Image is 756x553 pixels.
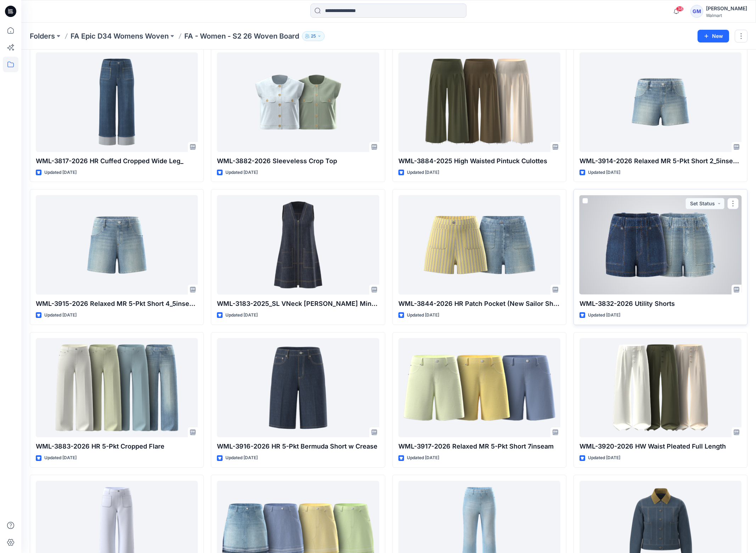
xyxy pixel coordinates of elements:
[217,299,379,309] p: WML-3183-2025_SL VNeck [PERSON_NAME] Mini Dress
[36,195,198,295] a: WML-3915-2026 Relaxed MR 5-Pkt Short 4_5inseam
[588,312,620,319] p: Updated [DATE]
[44,169,77,176] p: Updated [DATE]
[225,454,258,462] p: Updated [DATE]
[676,6,684,12] span: 38
[579,195,741,295] a: WML-3832-2026 Utility Shorts
[225,169,258,176] p: Updated [DATE]
[36,156,198,166] p: WML-3817-2026 HR Cuffed Cropped Wide Leg_
[407,169,439,176] p: Updated [DATE]
[71,31,169,41] a: FA Epic D34 Womens Woven
[217,441,379,451] p: WML-3916-2026 HR 5-Pkt Bermuda Short w Crease
[36,338,198,438] a: WML-3883-2026 HR 5-Pkt Cropped Flare
[398,338,560,438] a: WML-3917-2026 Relaxed MR 5-Pkt Short 7inseam
[579,299,741,309] p: WML-3832-2026 Utility Shorts
[407,454,439,462] p: Updated [DATE]
[44,312,77,319] p: Updated [DATE]
[225,312,258,319] p: Updated [DATE]
[579,52,741,152] a: WML-3914-2026 Relaxed MR 5-Pkt Short 2_5inseam
[398,52,560,152] a: WML-3884-2025 High Waisted Pintuck Culottes
[30,31,55,41] a: Folders
[398,156,560,166] p: WML-3884-2025 High Waisted Pintuck Culottes
[579,441,741,451] p: WML-3920-2026 HW Waist Pleated Full Length
[217,156,379,166] p: WML-3882-2026 Sleeveless Crop Top
[698,30,729,42] button: New
[579,156,741,166] p: WML-3914-2026 Relaxed MR 5-Pkt Short 2_5inseam
[36,52,198,152] a: WML-3817-2026 HR Cuffed Cropped Wide Leg_
[706,4,747,13] div: [PERSON_NAME]
[36,441,198,451] p: WML-3883-2026 HR 5-Pkt Cropped Flare
[588,454,620,462] p: Updated [DATE]
[217,52,379,152] a: WML-3882-2026 Sleeveless Crop Top
[706,13,747,18] div: Walmart
[588,169,620,176] p: Updated [DATE]
[311,32,316,40] p: 25
[398,441,560,451] p: WML-3917-2026 Relaxed MR 5-Pkt Short 7inseam
[36,299,198,309] p: WML-3915-2026 Relaxed MR 5-Pkt Short 4_5inseam
[44,454,77,462] p: Updated [DATE]
[217,195,379,295] a: WML-3183-2025_SL VNeck ALine Mini Dress
[407,312,439,319] p: Updated [DATE]
[302,31,325,41] button: 25
[398,195,560,295] a: WML-3844-2026 HR Patch Pocket (New Sailor Short)
[217,338,379,438] a: WML-3916-2026 HR 5-Pkt Bermuda Short w Crease
[579,338,741,438] a: WML-3920-2026 HW Waist Pleated Full Length
[690,5,703,18] div: GM
[184,31,299,41] p: FA - Women - S2 26 Woven Board
[398,299,560,309] p: WML-3844-2026 HR Patch Pocket (New Sailor Short)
